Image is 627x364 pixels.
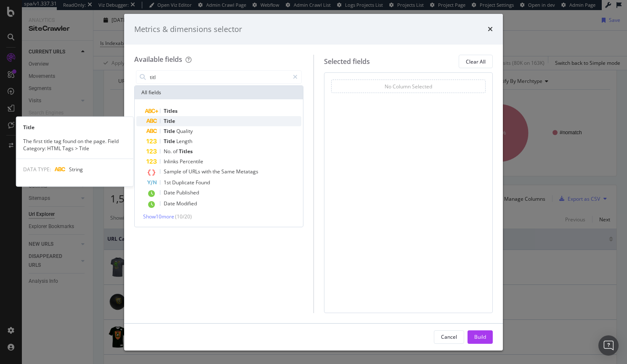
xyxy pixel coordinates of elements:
span: No. [164,148,173,155]
input: Search by field name [149,71,289,83]
button: Cancel [434,330,464,344]
span: Title [164,117,175,125]
div: Open Intercom Messenger [598,335,619,356]
span: Percentile [180,158,203,165]
span: URLs [189,168,202,175]
div: Selected fields [324,57,370,66]
div: All fields [135,86,303,99]
span: with [202,168,213,175]
div: Cancel [441,333,457,340]
span: Duplicate [172,179,196,186]
span: Date [164,200,176,207]
div: Title [16,123,133,130]
div: No Column Selected [385,83,432,90]
span: Found [196,179,210,186]
span: of [183,168,189,175]
span: the [213,168,221,175]
span: Sample [164,168,183,175]
button: Build [468,330,493,344]
span: Metatags [236,168,258,175]
span: Date [164,189,176,196]
span: Inlinks [164,158,180,165]
div: Available fields [134,55,182,64]
div: Metrics & dimensions selector [134,24,242,35]
div: modal [124,14,503,351]
div: The first title tag found on the page. Field Category: HTML Tags > Title [16,137,133,151]
span: Title [164,138,176,145]
div: times [488,24,493,35]
div: Clear All [466,58,486,65]
span: Modified [176,200,197,207]
span: of [173,148,179,155]
span: 1st [164,179,172,186]
span: Titles [179,148,193,155]
span: Title [164,128,176,135]
span: Published [176,189,199,196]
span: ( 10 / 20 ) [175,213,192,220]
span: Length [176,138,192,145]
span: Quality [176,128,193,135]
div: Build [474,333,486,340]
span: Show 10 more [143,213,174,220]
span: Titles [164,107,178,114]
span: Same [221,168,236,175]
button: Clear All [459,55,493,68]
